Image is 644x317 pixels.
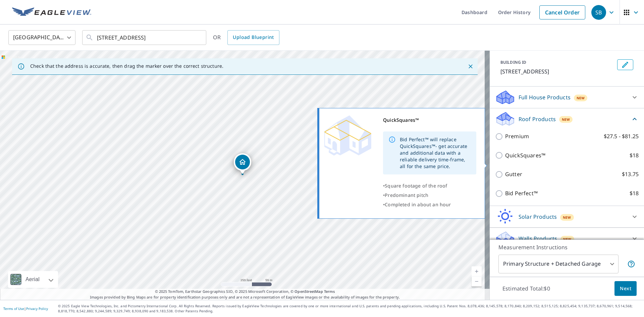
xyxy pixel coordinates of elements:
[539,5,585,19] a: Cancel Order
[12,7,91,17] img: EV Logo
[213,30,279,45] div: OR
[58,304,641,314] p: © 2025 Eagle View Technologies, Inc. and Pictometry International Corp. All Rights Reserved. Repo...
[472,276,482,286] a: Current Level 17, Zoom Out
[614,281,637,296] button: Next
[3,307,48,311] p: |
[519,234,557,243] p: Walls Products
[627,260,635,268] span: Your report will include the primary structure and a detached garage if one exists.
[383,200,476,209] div: •
[505,170,522,178] p: Gutter
[563,236,572,242] span: New
[472,266,482,276] a: Current Level 17, Zoom In
[227,30,279,45] a: Upload Blueprint
[563,215,571,220] span: New
[620,284,631,293] span: Next
[622,170,639,178] p: $13.75
[562,117,570,122] span: New
[495,89,639,105] div: Full House ProductsNew
[617,59,633,70] button: Edit building 1
[3,306,24,311] a: Terms of Use
[591,5,606,20] div: SB
[500,59,526,65] p: BUILDING ID
[630,189,639,198] p: $18
[233,33,274,42] span: Upload Blueprint
[505,189,538,198] p: Bid Perfect™
[519,93,571,101] p: Full House Products
[519,213,557,221] p: Solar Products
[604,132,639,141] p: $27.5 - $81.25
[294,289,323,294] a: OpenStreetMap
[383,115,476,125] div: QuickSquares™
[500,67,614,75] p: [STREET_ADDRESS]
[26,306,48,311] a: Privacy Policy
[495,111,639,127] div: Roof ProductsNew
[324,115,371,156] img: Premium
[324,289,335,294] a: Terms
[383,191,476,200] div: •
[497,281,555,296] p: Estimated Total: $0
[495,230,639,247] div: Walls ProductsNew
[505,132,529,141] p: Premium
[400,134,471,172] div: Bid Perfect™ will replace QuickSquares™- get accurate and additional data with a reliable deliver...
[466,62,475,71] button: Close
[385,201,451,208] span: Completed in about an hour
[385,192,428,198] span: Predominant pitch
[630,151,639,160] p: $18
[23,271,42,288] div: Aerial
[8,271,58,288] div: Aerial
[8,28,75,47] div: [GEOGRAPHIC_DATA]
[30,63,223,69] p: Check that the address is accurate, then drag the marker over the correct structure.
[385,182,447,189] span: Square footage of the roof
[577,95,585,101] span: New
[505,151,545,160] p: QuickSquares™
[97,28,193,47] input: Search by address or latitude-longitude
[155,289,335,295] span: © 2025 TomTom, Earthstar Geographics SIO, © 2025 Microsoft Corporation, ©
[383,181,476,191] div: •
[495,209,639,225] div: Solar ProductsNew
[519,115,556,123] p: Roof Products
[234,153,251,174] div: Dropped pin, building 1, Residential property, 5810 Bass Lake Rd Minneapolis, MN 55429
[498,243,635,251] p: Measurement Instructions
[498,255,619,273] div: Primary Structure + Detached Garage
